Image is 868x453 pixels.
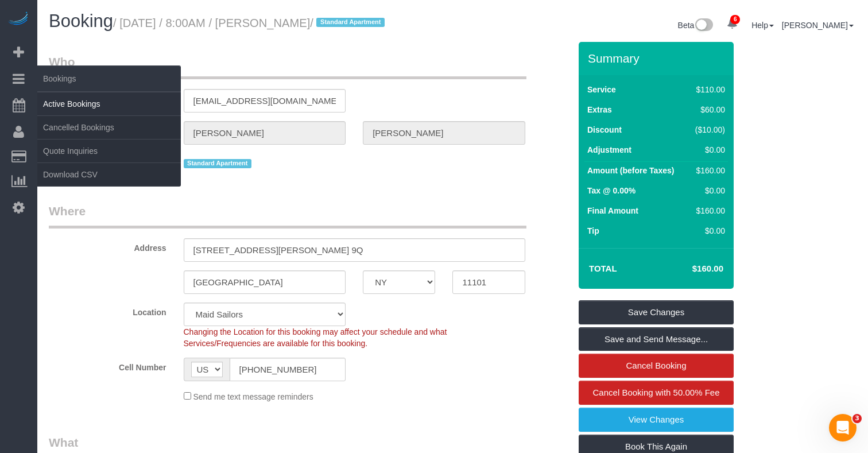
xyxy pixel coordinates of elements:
[593,388,720,397] span: Cancel Booking with 50.00% Fee
[691,185,726,196] div: $0.00
[37,65,181,92] span: Bookings
[579,300,734,324] a: Save Changes
[678,21,714,30] a: Beta
[452,270,525,294] input: Zip Code
[587,225,599,237] label: Tip
[184,270,346,294] input: City
[721,11,743,37] a: 6
[658,264,723,274] h4: $160.00
[37,116,181,139] a: Cancelled Bookings
[37,92,181,187] ul: Bookings
[113,17,388,29] small: / [DATE] / 8:00AM / [PERSON_NAME]
[316,18,385,27] span: Standard Apartment
[587,144,631,156] label: Adjustment
[829,414,857,442] iframe: Intercom live chat
[40,358,175,373] label: Cell Number
[37,163,181,186] a: Download CSV
[751,21,774,30] a: Help
[694,18,713,33] img: New interface
[587,205,638,216] label: Final Amount
[40,303,175,318] label: Location
[49,53,526,79] legend: Who
[691,104,726,115] div: $60.00
[782,21,854,30] a: [PERSON_NAME]
[589,264,617,273] strong: Total
[587,104,612,115] label: Extras
[49,11,113,31] span: Booking
[852,414,862,423] span: 3
[691,144,726,156] div: $0.00
[7,11,30,28] img: Automaid Logo
[37,92,181,115] a: Active Bookings
[588,52,728,65] h3: Summary
[184,121,346,145] input: First Name
[587,165,674,176] label: Amount (before Taxes)
[310,17,388,29] span: /
[691,165,726,176] div: $160.00
[587,124,622,135] label: Discount
[579,381,734,405] a: Cancel Booking with 50.00% Fee
[49,203,526,229] legend: Where
[37,140,181,162] a: Quote Inquiries
[730,15,740,24] span: 6
[691,225,726,237] div: $0.00
[691,124,726,135] div: ($10.00)
[587,84,616,95] label: Service
[579,327,734,351] a: Save and Send Message...
[230,358,346,381] input: Cell Number
[587,185,635,196] label: Tax @ 0.00%
[40,238,175,254] label: Address
[579,354,734,378] a: Cancel Booking
[184,89,346,113] input: Email
[193,392,313,401] span: Send me text message reminders
[363,121,525,145] input: Last Name
[579,408,734,432] a: View Changes
[184,327,447,348] span: Changing the Location for this booking may affect your schedule and what Services/Frequencies are...
[184,159,252,168] span: Standard Apartment
[691,205,726,216] div: $160.00
[691,84,726,95] div: $110.00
